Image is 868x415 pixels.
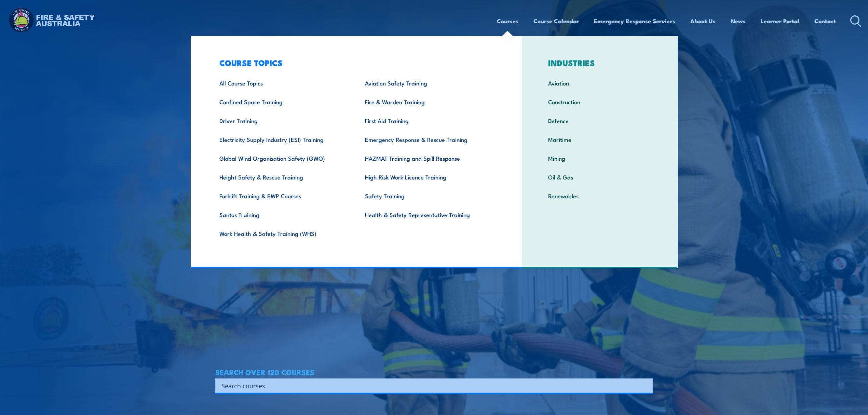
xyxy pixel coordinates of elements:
[641,381,650,390] button: Search magnifier button
[731,12,746,30] a: News
[209,92,355,111] a: Confined Space Training
[538,111,662,130] a: Defence
[354,205,500,224] a: Health & Safety Representative Training
[594,12,675,30] a: Emergency Response Services
[761,12,799,30] a: Learner Portal
[354,130,500,149] a: Emergency Response & Rescue Training
[538,58,662,67] h3: INDUSTRIES
[209,58,501,67] h3: COURSE TOPICS
[690,12,716,30] a: About Us
[354,168,500,186] a: High Risk Work Licence Training
[497,12,518,30] a: Courses
[209,168,355,186] a: Height Safety & Rescue Training
[533,12,579,30] a: Course Calendar
[209,205,355,224] a: Santos Training
[538,168,662,186] a: Oil & Gas
[209,149,355,168] a: Global Wind Organisation Safety (GWO)
[354,73,500,92] a: Aviation Safety Training
[538,149,662,168] a: Mining
[538,73,662,92] a: Aviation
[221,380,638,391] input: Search input
[209,224,355,243] a: Work Health & Safety Training (WHS)
[209,73,355,92] a: All Course Topics
[209,186,355,205] a: Forklift Training & EWP Courses
[209,130,355,149] a: Electricity Supply Industry (ESI) Training
[354,186,500,205] a: Safety Training
[538,92,662,111] a: Construction
[354,149,500,168] a: HAZMAT Training and Spill Response
[209,111,355,130] a: Driver Training
[354,92,500,111] a: Fire & Warden Training
[354,111,500,130] a: First Aid Training
[538,130,662,149] a: Maritime
[814,12,836,30] a: Contact
[215,368,653,376] h4: SEARCH OVER 120 COURSES
[538,186,662,205] a: Renewables
[223,381,639,390] form: Search form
